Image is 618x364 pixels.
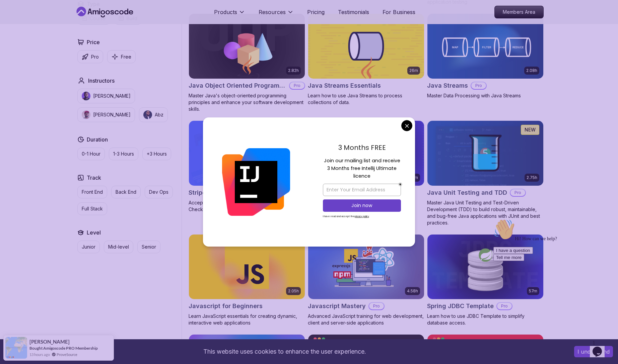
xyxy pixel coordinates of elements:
img: provesource social proof notification image [5,337,27,359]
button: Back End [111,186,141,198]
p: Full Stack [82,205,103,212]
h2: Java Unit Testing and TDD [427,188,507,197]
img: Java Streams Essentials card [308,14,424,79]
p: 0-1 Hour [82,151,100,157]
p: 26m [409,68,418,73]
p: Master Java Unit Testing and Test-Driven Development (TDD) to build robust, maintainable, and bug... [427,199,544,226]
h2: Java Streams Essentials [308,81,381,90]
p: 1-3 Hours [113,151,134,157]
p: Master Data Processing with Java Streams [427,92,544,99]
img: Java Unit Testing and TDD card [427,121,543,186]
p: Mid-level [108,244,129,250]
span: Bought [29,346,43,351]
img: Java Object Oriented Programming card [189,14,305,79]
button: instructor imgAbz [139,107,168,122]
h2: Track [87,174,101,182]
h2: Java Object Oriented Programming [189,81,286,90]
p: Resources [259,8,286,16]
p: Pro [510,189,525,196]
a: Amigoscode PRO Membership [43,346,98,351]
p: For Business [383,8,415,16]
h2: Javascript for Beginners [189,301,263,311]
h2: Spring JDBC Template [427,301,494,311]
p: 2.05h [288,288,299,294]
p: NEW [525,126,536,133]
button: Resources [259,8,294,21]
span: 13 hours ago [29,352,50,357]
button: Accept cookies [574,346,613,357]
p: Pro [369,303,384,309]
a: Java Object Oriented Programming card2.82hJava Object Oriented ProgrammingProMaster Java's object... [189,13,305,112]
a: Javascript for Beginners card2.05hJavascript for BeginnersLearn JavaScript essentials for creatin... [189,234,305,327]
h2: Javascript Mastery [308,301,366,311]
p: 2.82h [288,68,299,73]
p: Pro [91,54,99,60]
img: Stripe Checkout card [189,121,305,186]
h2: Duration [87,135,108,144]
p: 4.58h [407,288,418,294]
iframe: chat widget [491,216,611,334]
p: [PERSON_NAME] [93,93,131,99]
a: ProveSource [57,352,77,357]
img: Javascript for Beginners card [189,235,305,299]
button: Front End [77,186,107,198]
img: :wave: [3,3,24,24]
p: Learn how to use JDBC Template to simplify database access. [427,313,544,326]
img: instructor img [143,110,152,119]
p: Learn how to use Java Streams to process collections of data. [308,92,424,106]
p: 2.75h [527,175,537,180]
a: Members Area [494,6,544,18]
div: 👋Hi! How can we help?I have a questionTell me more [3,3,123,45]
button: Products [214,8,245,21]
img: instructor img [82,92,90,100]
button: 1-3 Hours [109,148,138,160]
div: This website uses cookies to enhance the user experience. [5,344,564,359]
p: Pro [471,82,486,89]
span: [PERSON_NAME] [29,339,70,345]
button: Free [107,50,136,63]
p: Back End [116,189,136,195]
a: Stripe Checkout card1.42hStripe CheckoutProAccept payments from your customers with Stripe Checkout. [189,120,305,213]
img: instructor img [82,110,90,119]
a: Java Streams card2.08hJava StreamsProMaster Data Processing with Java Streams [427,13,544,99]
p: Products [214,8,237,16]
iframe: chat widget [590,337,611,357]
a: Java Unit Testing and TDD card2.75hNEWJava Unit Testing and TDDProMaster Java Unit Testing and Te... [427,120,544,226]
button: Mid-level [104,241,133,253]
h2: Level [87,229,101,237]
button: Dev Ops [145,186,173,198]
button: I have a question [3,31,42,38]
h2: Instructors [88,77,115,85]
button: Full Stack [77,202,107,215]
a: Spring JDBC Template card57mSpring JDBC TemplateProLearn how to use JDBC Template to simplify dat... [427,234,544,327]
h2: Price [87,38,100,46]
a: Java Streams Essentials card26mJava Streams EssentialsLearn how to use Java Streams to process co... [308,13,424,106]
p: Front End [82,189,103,195]
p: 2.08h [526,68,537,73]
img: Javascript Mastery card [308,235,424,299]
a: Pricing [307,8,325,16]
h2: Stripe Checkout [189,188,236,197]
a: Javascript Mastery card4.58hJavascript MasteryProAdvanced JavaScript training for web development... [308,234,424,327]
span: Hi! How can we help? [3,20,66,25]
h2: Java Streams [427,81,468,90]
a: Testimonials [338,8,369,16]
p: Advanced JavaScript training for web development, client and server-side applications [308,313,424,326]
button: Tell me more [3,38,33,45]
img: Spring JDBC Template card [427,235,543,299]
p: +3 Hours [147,151,167,157]
p: Accept payments from your customers with Stripe Checkout. [189,199,305,213]
p: Pro [290,82,304,89]
p: Members Area [495,6,543,18]
p: Dev Ops [149,189,168,195]
p: Junior [82,244,95,250]
button: Junior [77,241,100,253]
button: Senior [137,241,160,253]
p: Free [121,54,131,60]
p: Senior [142,244,156,250]
button: +3 Hours [142,148,171,160]
p: Master Java's object-oriented programming principles and enhance your software development skills. [189,92,305,112]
